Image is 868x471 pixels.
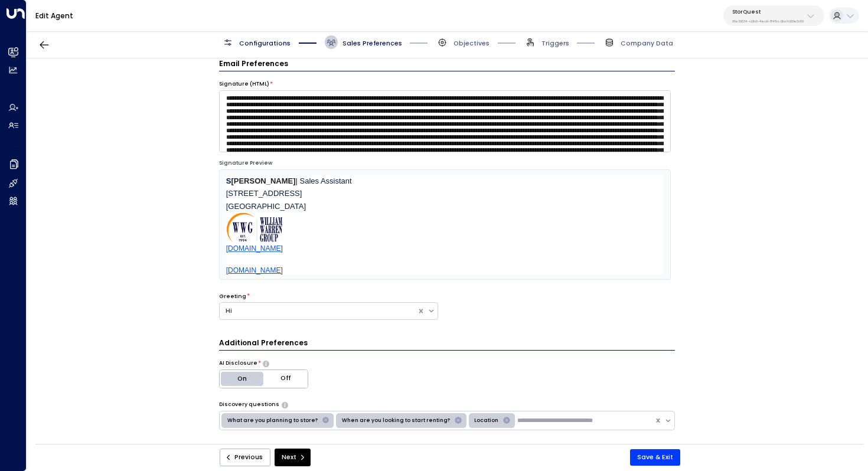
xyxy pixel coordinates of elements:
[541,39,569,48] span: Triggers
[630,449,680,466] button: Save & Exit
[338,415,452,426] div: When are you looking to start renting?
[219,159,671,168] div: Signature Preview
[723,5,824,26] button: StorQuest95e12634-a2b0-4ea9-845a-0bcfa50e2d19
[219,359,257,368] label: AI Disclosure
[220,370,264,388] button: On
[263,361,269,367] button: Choose whether the agent should proactively disclose its AI nature in communications or only reve...
[219,58,676,71] h3: Email Preferences
[239,39,291,48] span: Configurations
[219,369,308,388] div: Platform
[282,402,288,408] button: Select the types of questions the agent should use to engage leads in initial emails. These help ...
[453,39,490,48] span: Objectives
[452,415,465,426] div: Remove When are you looking to start renting?
[226,266,283,275] a: [DOMAIN_NAME]
[275,449,311,466] button: Next
[219,401,279,409] label: Discovery questions
[471,415,500,426] div: Location
[319,415,332,426] div: Remove What are you planning to store?
[732,19,804,24] p: 95e12634-a2b0-4ea9-845a-0bcfa50e2d19
[226,176,231,185] strong: S
[219,293,246,301] label: Greeting
[231,176,295,185] strong: [PERSON_NAME]
[219,338,676,351] h3: Additional Preferences
[342,39,402,48] span: Sales Preferences
[226,266,283,274] span: [DOMAIN_NAME]
[226,244,283,253] a: [DOMAIN_NAME]
[500,415,513,426] div: Remove Location
[226,202,306,211] span: [GEOGRAPHIC_DATA]
[226,306,412,316] div: Hi
[219,80,269,89] label: Signature (HTML)
[220,449,270,466] button: Previous
[732,8,804,15] p: StorQuest
[35,11,73,21] a: Edit Agent
[621,39,673,48] span: Company Data
[296,176,352,185] span: | Sales Assistant
[226,189,302,198] span: [STREET_ADDRESS]
[224,415,319,426] div: What are you planning to store?
[226,244,283,253] span: [DOMAIN_NAME]
[263,370,308,388] button: Off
